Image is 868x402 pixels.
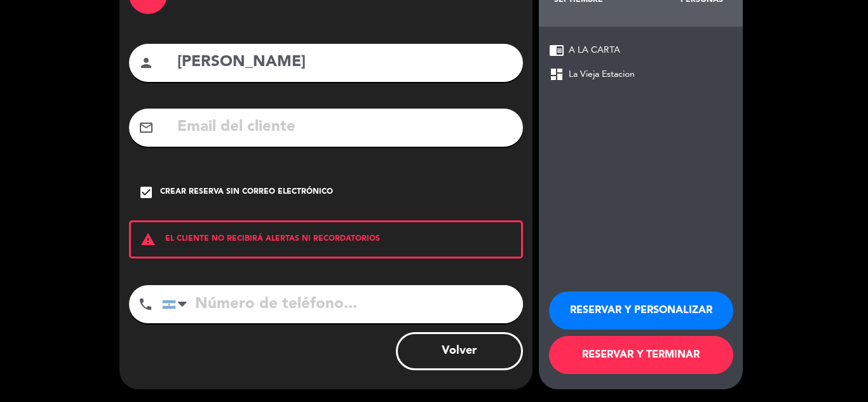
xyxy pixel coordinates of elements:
input: Nombre del cliente [176,50,513,76]
i: mail_outline [139,120,154,135]
div: EL CLIENTE NO RECIBIRÁ ALERTAS NI RECORDATORIOS [129,220,523,258]
input: Número de teléfono... [162,285,523,323]
button: RESERVAR Y PERSONALIZAR [549,291,733,330]
span: La Vieja Estacion [569,67,635,82]
i: person [139,55,154,70]
span: A LA CARTA [569,43,620,58]
button: Volver [396,332,523,370]
span: dashboard [549,67,564,82]
div: Crear reserva sin correo electrónico [160,186,333,199]
i: check_box [139,185,154,200]
span: chrome_reader_mode [549,43,564,58]
input: Email del cliente [176,114,513,140]
i: warning [131,232,165,247]
div: Argentina: +54 [163,286,192,323]
i: phone [138,297,153,312]
button: RESERVAR Y TERMINAR [549,336,733,374]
